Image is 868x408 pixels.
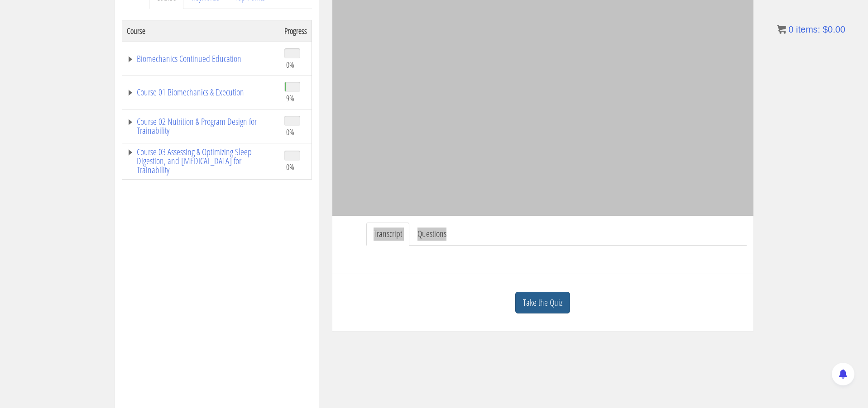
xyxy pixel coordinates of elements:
[410,223,454,246] a: Questions
[286,60,294,70] span: 0%
[127,117,275,135] a: Course 02 Nutrition & Program Design for Trainability
[127,54,275,63] a: Biomechanics Continued Education
[796,24,820,34] span: items:
[777,25,786,34] img: icon11.png
[286,127,294,137] span: 0%
[127,147,275,175] a: Course 03 Assessing & Optimizing Sleep Digestion, and [MEDICAL_DATA] for Trainability
[366,223,409,246] a: Transcript
[515,292,570,314] a: Take the Quiz
[823,24,828,34] span: $
[286,162,294,172] span: 0%
[286,93,294,103] span: 9%
[280,20,312,42] th: Progress
[127,88,275,97] a: Course 01 Biomechanics & Execution
[122,20,280,42] th: Course
[823,24,845,34] bdi: 0.00
[788,24,793,34] span: 0
[777,24,845,34] a: 0 items: $0.00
